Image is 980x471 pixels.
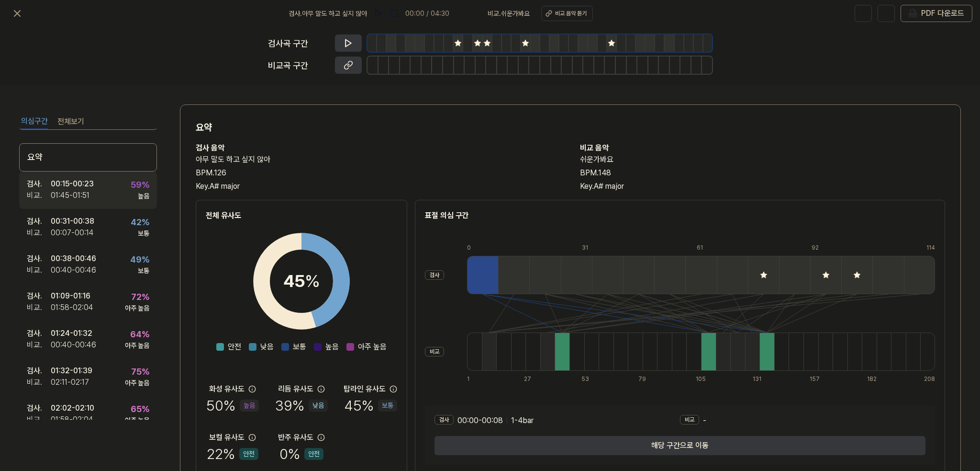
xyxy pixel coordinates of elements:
div: 비교 음악 듣기 [555,9,587,18]
div: 비교 . [27,377,51,388]
h2: 비교 음악 [580,142,945,154]
div: 02:02 - 02:10 [51,402,94,414]
button: 해당 구간으로 이동 [434,436,925,455]
div: 131 [753,375,768,383]
div: 45 [283,268,320,294]
button: 비교 음악 듣기 [541,6,593,21]
div: 00:40 - 00:46 [51,339,96,351]
div: 157 [810,375,824,383]
div: 아주 높음 [125,341,149,351]
div: - [680,415,925,426]
div: 02:11 - 02:17 [51,377,89,388]
button: 의심구간 [21,114,48,129]
div: Key. A# major [196,181,561,192]
div: 65 % [131,402,149,415]
button: PDF 다운로드 [907,5,966,22]
div: 검사 . [27,290,51,302]
div: 검사 . [27,216,51,227]
div: 높음 [138,191,149,201]
img: help [858,9,868,18]
div: 낮음 [309,400,328,412]
div: 비교 [425,347,444,356]
div: 01:58 - 02:04 [51,302,93,313]
h2: 검사 음악 [196,142,561,154]
div: 비교 . [27,190,51,201]
div: 아주 높음 [125,378,149,388]
div: 보통 [138,229,149,239]
span: 검사 . 아무 말도 하고 싶지 않아 [289,9,367,19]
div: 75 % [131,365,149,378]
div: 61 [697,243,728,252]
h2: 전체 유사도 [206,210,397,221]
span: 1 - 4 bar [511,415,534,426]
button: 전체보기 [57,114,84,129]
div: BPM. 148 [580,167,945,179]
div: 보통 [378,400,397,412]
div: 01:32 - 01:39 [51,365,92,377]
div: 비교 . [27,414,51,425]
img: stop [389,9,399,18]
div: 화성 유사도 [209,383,245,395]
h1: 요약 [196,120,945,135]
div: 27 [524,375,539,383]
div: 아주 높음 [125,303,149,313]
div: 182 [867,375,882,383]
div: 1 [467,375,482,383]
div: 59 % [131,178,149,191]
div: BPM. 126 [196,167,561,179]
div: 검사 . [27,365,51,377]
span: 비교 . 쉬운가봐요 [488,9,530,19]
div: 00:07 - 00:14 [51,227,94,239]
div: Key. A# major [580,181,945,192]
div: 비교 . [27,339,51,351]
div: 00:40 - 00:46 [51,264,96,276]
div: 114 [926,243,935,252]
div: 비교 . [27,302,51,313]
div: 53 [581,375,596,383]
div: 64 % [130,328,149,341]
div: 72 % [131,290,149,303]
span: % [305,271,320,291]
img: PDF Download [909,9,917,18]
div: 39 % [275,395,328,416]
div: 아주 높음 [125,415,149,425]
h2: 아무 말도 하고 싶지 않아 [196,154,561,165]
div: 42 % [131,216,149,229]
div: 01:58 - 02:04 [51,414,93,425]
div: 01:45 - 01:51 [51,190,89,201]
h2: 쉬운가봐요 [580,154,945,165]
div: 208 [924,375,935,383]
div: 비교 . [27,264,51,276]
div: 반주 유사도 [278,432,313,443]
div: 00:00 / 04:30 [405,9,449,19]
div: 00:38 - 00:46 [51,253,96,264]
div: 검사 . [27,178,51,190]
div: 안전 [239,448,258,460]
div: 보통 [138,266,149,276]
div: 105 [696,375,711,383]
div: 검사 [434,415,454,425]
div: 검사 . [27,253,51,264]
span: 높음 [325,341,339,353]
div: 요약 [19,143,157,172]
div: 0 % [279,443,323,465]
span: 낮음 [260,341,274,353]
span: 아주 높음 [358,341,387,353]
div: 79 [638,375,653,383]
div: 45 % [344,395,397,416]
div: 비교곡 구간 [268,59,329,72]
div: PDF 다운로드 [921,7,964,20]
div: 리듬 유사도 [278,383,313,395]
img: play [374,9,383,18]
div: 비교 . [27,227,51,239]
div: 00:15 - 00:23 [51,178,94,190]
span: 안전 [228,341,241,353]
img: share [881,9,891,18]
span: 00:00 - 00:08 [457,415,503,426]
div: 탑라인 유사도 [344,383,386,395]
h2: 표절 의심 구간 [425,210,935,221]
div: 01:24 - 01:32 [51,328,92,339]
div: 비교 [680,415,699,425]
div: 높음 [240,400,259,412]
